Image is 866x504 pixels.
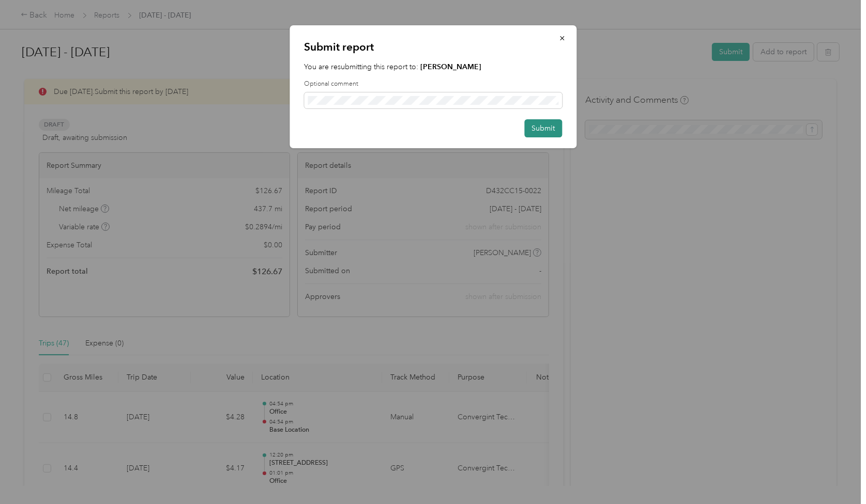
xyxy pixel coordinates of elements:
label: Optional comment [304,80,562,89]
button: Submit [524,119,562,137]
iframe: Everlance-gr Chat Button Frame [808,446,866,504]
p: Submit report [304,40,562,54]
p: You are resubmitting this report to: [304,61,562,72]
strong: [PERSON_NAME] [420,62,481,71]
